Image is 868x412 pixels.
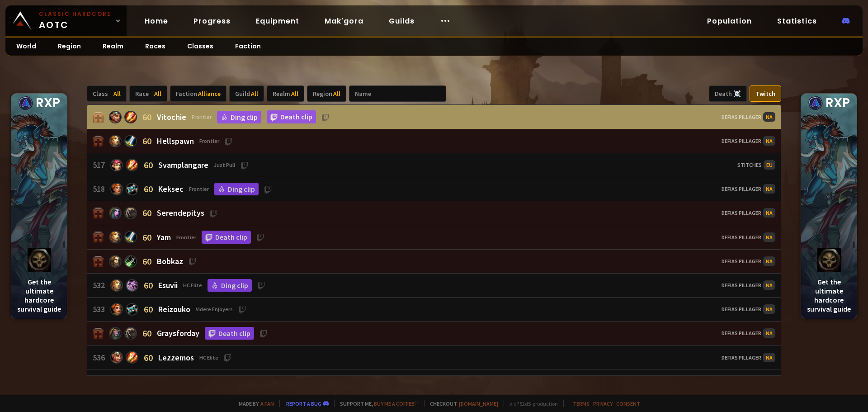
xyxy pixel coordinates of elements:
[763,256,775,266] div: NA
[801,94,857,113] div: RXP
[189,185,209,192] div: Frontier
[93,352,110,363] div: 536
[808,96,823,110] img: rxp logo
[87,369,781,393] a: 53760ItspeterDefias Pillager NA
[158,352,218,363] div: Lezzemos
[737,160,775,170] div: Stitches
[176,38,224,56] a: Classes
[158,184,209,194] div: Keksec
[186,12,238,30] a: Progress
[208,279,252,292] a: Ding clip
[307,85,346,102] div: Region
[183,282,202,289] div: HC Elite
[763,280,775,290] div: NA
[202,231,251,244] a: Death clip
[722,280,775,290] div: Defias Pillager
[198,90,221,98] span: Alliance
[801,93,857,319] a: rxp logoRXPlogo hcGet the ultimate hardcore survival guide
[142,207,151,218] div: 60
[722,256,775,266] div: Defias Pillager
[317,12,371,30] a: Mak'gora
[39,10,111,32] span: AOTC
[158,304,233,314] div: Reizouko
[144,352,153,363] div: 60
[158,160,235,170] div: Svamplangare
[19,96,33,110] img: rxp logo
[424,400,498,407] span: Checkout
[87,105,781,129] a: 60VitochieFrontierDing clipDeath clipDefias Pillager NA
[801,243,857,319] div: Get the ultimate hardcore survival guide
[764,160,775,170] div: EU
[144,279,153,291] div: 60
[87,85,127,102] div: Class
[722,328,775,338] div: Defias Pillager
[192,114,212,120] div: Frontier
[233,400,274,407] span: Made by
[722,353,775,362] div: Defias Pillager
[137,12,175,30] a: Home
[196,306,233,313] div: Videre Enjoyers
[87,274,781,298] a: 53260EsuviiHC EliteDing clipDefias Pillager NA
[616,400,640,407] a: Consent
[593,400,613,407] a: Privacy
[157,136,219,146] div: Hellspawn
[144,183,153,194] div: 60
[722,184,775,194] div: Defias Pillager
[817,248,841,272] img: logo hc
[459,400,498,407] a: [DOMAIN_NAME]
[763,328,775,338] div: NA
[11,94,67,113] div: RXP
[11,243,67,319] div: Get the ultimate hardcore survival guide
[142,256,151,267] div: 60
[224,38,272,56] a: Faction
[700,12,759,30] a: Population
[217,111,261,123] a: Ding clip
[374,400,419,407] a: Buy me a coffee
[93,304,110,314] div: 533
[286,400,321,407] a: Report a bug
[763,232,775,242] div: NA
[291,90,298,98] span: All
[154,90,161,98] span: All
[157,232,196,242] div: Yam
[87,177,781,201] a: 51860KeksecFrontierDing clipDefias Pillager NA
[267,110,316,123] a: Death clip
[5,38,47,56] a: World
[93,280,110,290] div: 532
[722,112,775,122] div: Defias Pillager
[763,112,775,122] div: NA
[87,201,781,225] a: 60SerendepitysDefias Pillager NA
[157,328,199,338] div: Graysforday
[142,232,151,243] div: 60
[87,225,781,250] a: 60YamFrontierDeath clipDefias Pillager NA
[92,38,134,56] a: Realm
[142,327,151,339] div: 60
[87,298,781,322] a: 53360ReizoukoVidere EnjoyersDefias Pillager NA
[93,160,110,170] div: 517
[87,346,781,369] a: 53660LezzemosHC EliteDefias Pillager NA
[763,208,775,218] div: NA
[129,85,167,102] div: Race
[763,184,775,194] div: NA
[205,327,254,340] a: Death clip
[11,93,67,319] a: rxp logoRXPlogo hcGet the ultimate hardcore survival guide
[157,256,183,266] div: Bobkaz
[504,400,558,407] span: v. d752d5 - production
[113,90,121,98] span: All
[87,322,781,346] a: 60GraysfordayDeath clipDefias Pillager NA
[709,85,747,102] div: Death ☠️
[170,85,226,102] div: Faction
[176,234,196,241] div: Frontier
[763,353,775,362] div: NA
[87,153,781,177] a: 51760SvamplangareJust PullStitches EU
[770,12,824,30] a: Statistics
[334,400,419,407] span: Support me,
[47,38,92,56] a: Region
[750,85,781,102] div: Twitch
[5,5,127,36] a: Classic HardcoreAOTC
[28,248,51,272] img: logo hc
[134,38,176,56] a: Races
[260,400,274,407] a: a fan
[349,85,446,102] input: Name
[251,90,258,98] span: All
